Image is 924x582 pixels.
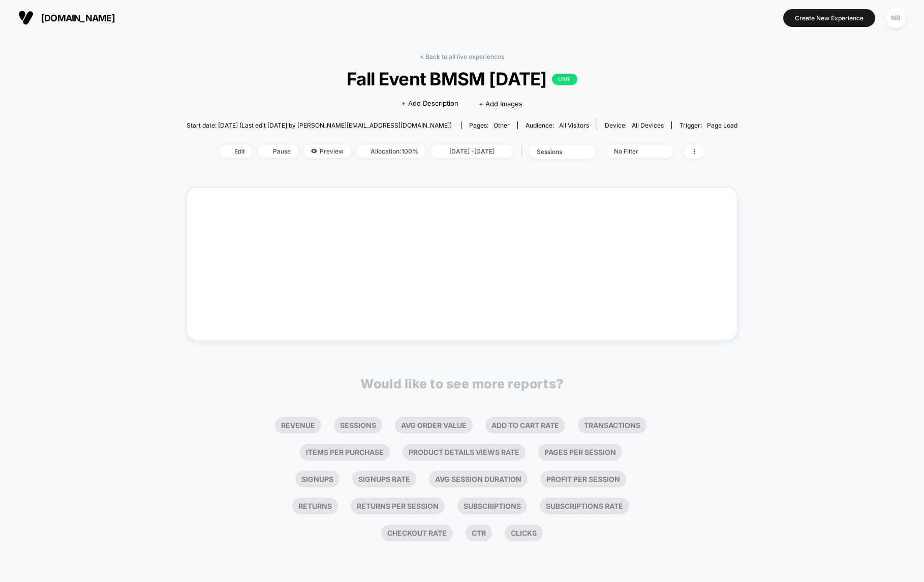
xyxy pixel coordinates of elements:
[295,471,340,487] li: Signups
[505,525,543,541] li: Clicks
[431,144,513,158] span: [DATE] - [DATE]
[680,121,737,129] div: Trigger:
[15,10,118,26] button: [DOMAIN_NAME]
[300,444,390,461] li: Items Per Purchase
[540,498,629,514] li: Subscriptions Rate
[538,444,622,461] li: Pages Per Session
[187,121,452,129] span: Start date: [DATE] (Last edit [DATE] by [PERSON_NAME][EMAIL_ADDRESS][DOMAIN_NAME])
[356,144,426,158] span: Allocation: 100%
[219,144,253,158] span: Edit
[420,53,504,60] a: < Back to all live experiences
[559,121,589,129] span: All Visitors
[334,417,382,434] li: Sessions
[402,99,458,109] span: + Add Description
[18,10,34,25] img: Visually logo
[351,498,445,514] li: Returns Per Session
[518,144,529,159] span: |
[485,417,565,434] li: Add To Cart Rate
[258,144,298,158] span: Pause
[457,498,527,514] li: Subscriptions
[883,8,909,28] button: NB
[352,471,416,487] li: Signups Rate
[783,9,875,27] button: Create New Experience
[214,68,710,89] span: Fall Event BMSM [DATE]
[494,121,510,129] span: other
[886,8,906,28] div: NB
[469,121,510,129] div: Pages:
[466,525,492,541] li: Ctr
[614,147,655,155] div: No Filter
[552,74,577,85] p: LIVE
[479,100,522,108] span: + Add Images
[275,417,321,434] li: Revenue
[578,417,646,434] li: Transactions
[395,417,473,434] li: Avg Order Value
[540,471,626,487] li: Profit Per Session
[597,121,671,129] span: Device:
[303,144,351,158] span: Preview
[526,121,589,129] div: Audience:
[632,121,664,129] span: all devices
[429,471,528,487] li: Avg Session Duration
[360,376,564,391] p: Would like to see more reports?
[537,148,577,156] div: sessions
[403,444,526,461] li: Product Details Views Rate
[292,498,338,514] li: Returns
[381,525,453,541] li: Checkout Rate
[41,13,115,23] span: [DOMAIN_NAME]
[707,121,737,129] span: Page Load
